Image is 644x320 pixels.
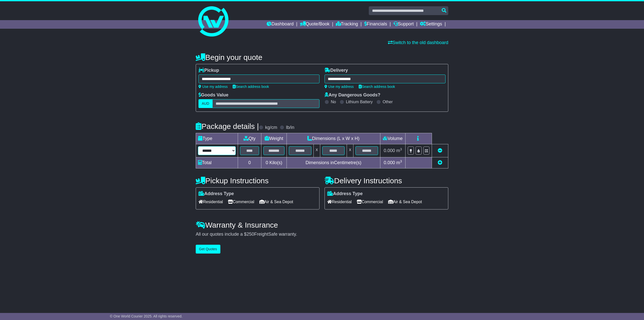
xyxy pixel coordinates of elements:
button: Get Quotes [196,245,220,254]
a: Use my address [325,85,354,89]
a: Add new item [438,160,442,165]
a: Settings [420,20,442,29]
a: Use my address [198,85,228,89]
h4: Pickup Instructions [196,176,319,185]
div: All our quotes include a $ FreightSafe warranty. [196,232,448,237]
span: Residential [327,198,352,206]
label: Pickup [198,68,219,73]
label: Other [383,99,393,104]
label: kg/cm [265,125,277,130]
a: Switch to the old dashboard [388,40,448,45]
td: x [313,144,320,157]
span: Air & Sea Depot [259,198,293,206]
label: Lithium Battery [346,99,373,104]
label: Goods Value [198,92,228,98]
span: Commercial [357,198,383,206]
span: Residential [198,198,223,206]
td: Weight [261,133,287,144]
td: Kilo(s) [261,157,287,168]
label: Delivery [325,68,348,73]
sup: 3 [400,159,402,163]
td: Type [196,133,238,144]
td: Volume [380,133,405,144]
label: Address Type [198,191,234,197]
h4: Package details | [196,122,259,130]
span: Air & Sea Depot [388,198,422,206]
span: 0.000 [384,160,395,165]
a: Remove this item [438,148,442,153]
sup: 3 [400,147,402,151]
label: AUD [198,99,213,108]
td: Dimensions in Centimetre(s) [287,157,380,168]
a: Search address book [359,85,395,89]
td: Qty [238,133,261,144]
span: © One World Courier 2025. All rights reserved. [110,314,183,318]
a: Support [393,20,414,29]
span: Commercial [228,198,254,206]
a: Tracking [336,20,358,29]
label: lb/in [286,125,294,130]
a: Dashboard [267,20,294,29]
td: Total [196,157,238,168]
label: Any Dangerous Goods? [325,92,380,98]
a: Search address book [233,85,269,89]
span: 250 [247,232,254,237]
h4: Warranty & Insurance [196,221,448,229]
td: Dimensions (L x W x H) [287,133,380,144]
label: Address Type [327,191,363,197]
span: m [396,148,402,153]
a: Quote/Book [300,20,330,29]
span: 0.000 [384,148,395,153]
h4: Delivery Instructions [325,176,448,185]
td: 0 [238,157,261,168]
td: x [347,144,353,157]
label: No [331,99,336,104]
span: 0 [266,160,268,165]
span: m [396,160,402,165]
h4: Begin your quote [196,53,448,61]
a: Financials [364,20,387,29]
